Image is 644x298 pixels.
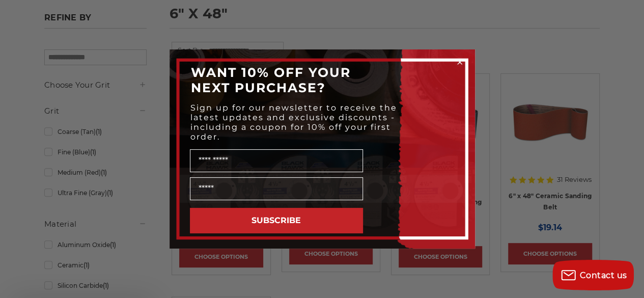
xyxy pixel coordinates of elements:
span: Contact us [580,270,627,280]
button: Contact us [552,260,634,290]
span: WANT 10% OFF YOUR NEXT PURCHASE? [191,65,351,95]
button: Close dialog [455,57,465,67]
button: SUBSCRIBE [190,208,363,233]
input: Email [190,177,363,200]
span: Sign up for our newsletter to receive the latest updates and exclusive discounts - including a co... [190,103,397,142]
